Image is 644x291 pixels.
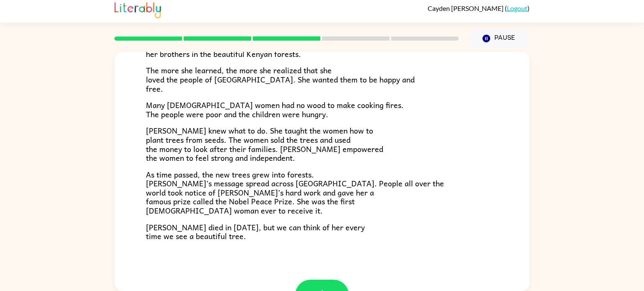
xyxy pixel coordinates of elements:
[146,124,383,164] span: [PERSON_NAME] knew what to do. She taught the women how to plant trees from seeds. The women sold...
[146,99,404,120] span: Many [DEMOGRAPHIC_DATA] women had no wood to make cooking fires. The people were poor and the chi...
[428,4,505,12] span: Cayden [PERSON_NAME]
[428,4,530,12] div: ( )
[507,4,527,12] a: Logout
[469,29,530,48] button: Pause
[146,168,444,216] span: As time passed, the new trees grew into forests. [PERSON_NAME]’s message spread across [GEOGRAPHI...
[146,64,415,94] span: The more she learned, the more she realized that she loved the people of [GEOGRAPHIC_DATA]. She w...
[146,221,365,242] span: [PERSON_NAME] died in [DATE], but we can think of her every time we see a beautiful tree.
